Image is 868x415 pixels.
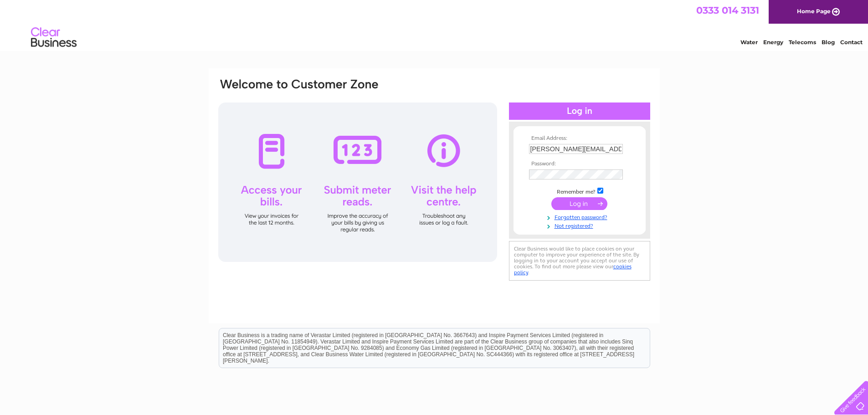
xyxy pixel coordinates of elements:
[551,197,607,210] input: Submit
[527,186,632,195] td: Remember me?
[822,39,835,46] a: Blog
[529,212,632,221] a: Forgotten password?
[789,39,816,46] a: Telecoms
[527,161,632,167] th: Password:
[763,39,783,46] a: Energy
[509,241,650,281] div: Clear Business would like to place cookies on your computer to improve your experience of the sit...
[31,24,77,51] img: logo.png
[529,221,632,230] a: Not registered?
[696,5,759,16] a: 0333 014 3131
[219,5,650,44] div: Clear Business is a trading name of Verastar Limited (registered in [GEOGRAPHIC_DATA] No. 3667643...
[514,263,632,276] a: cookies policy
[840,39,863,46] a: Contact
[527,135,632,142] th: Email Address:
[740,39,758,46] a: Water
